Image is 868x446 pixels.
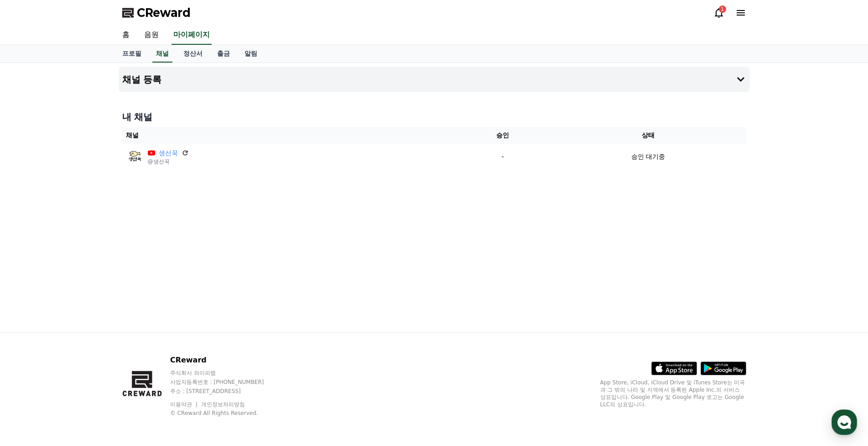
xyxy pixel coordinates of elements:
[210,45,237,63] a: 출금
[170,369,281,377] p: 주식회사 와이피랩
[237,45,265,63] a: 알림
[29,303,34,310] span: 홈
[631,152,665,162] p: 승인 대기중
[137,26,166,45] a: 음원
[60,289,118,312] a: 대화
[115,45,149,63] a: 프로필
[551,127,746,144] th: 상태
[126,147,144,166] img: 생선꾹
[122,110,746,123] h4: 내 채널
[170,409,281,417] p: © CReward All Rights Reserved.
[122,74,162,84] h4: 채널 등록
[172,26,212,45] a: 마이페이지
[459,152,547,162] p: -
[455,127,551,144] th: 승인
[122,127,455,144] th: 채널
[3,289,60,312] a: 홈
[159,148,178,158] a: 생선꾹
[170,355,281,366] p: CReward
[713,7,724,18] a: 1
[719,5,726,13] div: 1
[83,304,94,311] span: 대화
[122,5,191,20] a: CReward
[176,45,210,63] a: 정산서
[115,26,137,45] a: 홈
[118,289,175,312] a: 설정
[119,67,750,92] button: 채널 등록
[170,378,281,386] p: 사업자등록번호 : [PHONE_NUMBER]
[152,45,172,63] a: 채널
[141,303,152,310] span: 설정
[170,388,281,395] p: 주소 : [STREET_ADDRESS]
[137,5,191,20] span: CReward
[201,401,245,408] a: 개인정보처리방침
[600,379,746,408] p: App Store, iCloud, iCloud Drive 및 iTunes Store는 미국과 그 밖의 나라 및 지역에서 등록된 Apple Inc.의 서비스 상표입니다. Goo...
[148,158,189,165] p: @생선꾹
[170,401,199,408] a: 이용약관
